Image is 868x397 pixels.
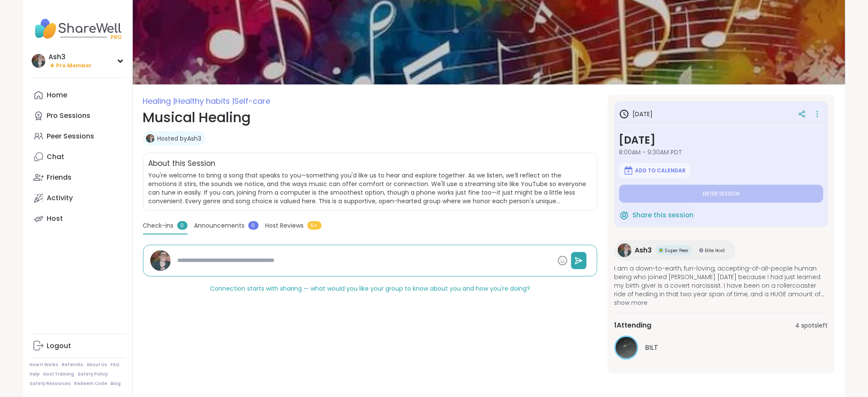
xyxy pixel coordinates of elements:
div: Host [47,214,63,223]
a: Chat [30,147,125,167]
span: Share this session [633,211,694,220]
a: Blog [111,381,121,387]
span: Self-care [235,96,271,106]
h3: [DATE] [619,132,823,148]
div: Peer Sessions [47,132,95,141]
a: Friends [30,167,125,188]
span: Enter session [703,190,740,197]
div: Friends [47,173,72,182]
a: Activity [30,188,125,208]
span: Connection starts with sharing — what would you like your group to know about you and how you're ... [210,284,530,293]
div: Home [47,90,68,100]
div: Ash3 [49,52,92,62]
span: 0 [248,221,259,230]
h3: [DATE] [619,109,653,119]
a: Peer Sessions [30,126,125,147]
a: Hosted byAsh3 [158,134,202,143]
button: Add to Calendar [619,163,690,178]
img: ShareWell Logomark [619,210,629,220]
span: Ash3 [635,245,652,256]
span: Check-ins [143,221,174,230]
span: Host Reviews [265,221,304,230]
span: 0 [177,221,188,230]
button: Enter session [619,185,823,203]
a: Host Training [44,371,75,377]
a: Logout [30,336,125,356]
img: Ash3 [146,134,155,143]
a: Help [30,371,40,377]
span: BILT [645,343,659,353]
span: Elite Host [705,247,725,254]
span: Announcements [194,221,245,230]
img: Ash3 [618,244,632,257]
img: ShareWell Logomark [623,165,634,176]
img: BILT [616,337,637,358]
span: Pro Member [57,62,92,69]
a: Referrals [62,362,84,368]
img: Ash3 [150,250,171,271]
a: FAQ [111,362,120,368]
span: 8:00AM - 9:30AM PDT [619,148,823,156]
div: Pro Sessions [47,111,91,120]
span: 1 Attending [614,320,652,331]
span: Healthy habits | [176,96,235,106]
div: Activity [47,193,73,203]
span: 4 spots left [796,321,828,330]
h2: About this Session [149,158,216,169]
div: Logout [47,341,72,351]
img: Elite Host [699,248,704,253]
h1: Musical Healing [143,107,597,128]
span: 5+ [307,221,322,230]
a: Host [30,208,125,229]
a: Safety Policy [78,371,108,377]
img: Super Peer [659,248,663,253]
img: Ash3 [32,54,45,68]
span: Healing | [143,96,176,106]
img: ShareWell Nav Logo [30,14,125,44]
span: I am a down-to-earth, fun-loving, accepting-of-all-people human being who joined [PERSON_NAME] [D... [614,264,828,298]
span: Super Peer [665,247,689,254]
a: BILTBILT [614,336,828,360]
a: Safety Resources [30,381,71,387]
div: Chat [47,152,65,162]
span: Add to Calendar [635,167,686,174]
a: How It Works [30,362,59,368]
a: About Us [87,362,107,368]
button: Share this session [619,206,694,224]
span: You're welcome to bring a song that speaks to you—something you'd like us to hear and explore tog... [149,171,592,205]
a: Pro Sessions [30,105,125,126]
span: show more [614,298,828,307]
a: Home [30,85,125,105]
a: Redeem Code [75,381,107,387]
a: Ash3Ash3Super PeerSuper PeerElite HostElite Host [614,240,736,261]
